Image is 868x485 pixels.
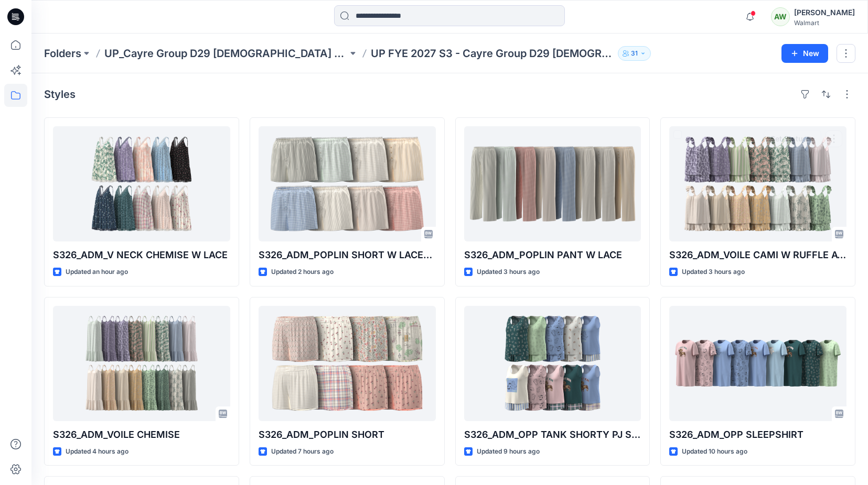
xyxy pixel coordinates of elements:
[53,248,230,262] p: S326_ADM_V NECK CHEMISE W LACE
[259,427,436,442] p: S326_ADM_POPLIN SHORT
[259,126,436,241] a: S326_ADM_POPLIN SHORT W LACE_COLORWAYS
[771,7,790,26] div: AW
[53,427,230,442] p: S326_ADM_VOILE CHEMISE
[66,267,128,278] p: Updated an hour ago
[53,306,230,421] a: S326_ADM_VOILE CHEMISE
[781,44,828,63] button: New
[259,248,436,262] p: S326_ADM_POPLIN SHORT W LACE_COLORWAYS
[371,46,614,61] p: UP FYE 2027 S3 - Cayre Group D29 [DEMOGRAPHIC_DATA] Sleepwear
[794,19,855,27] div: Walmart
[669,427,846,442] p: S326_ADM_OPP SLEEPSHIRT
[44,88,76,101] h4: Styles
[464,248,641,262] p: S326_ADM_POPLIN PANT W LACE
[104,46,348,61] a: UP_Cayre Group D29 [DEMOGRAPHIC_DATA] Sleep/Loungewear
[477,267,540,278] p: Updated 3 hours ago
[271,267,334,278] p: Updated 2 hours ago
[66,446,128,457] p: Updated 4 hours ago
[464,427,641,442] p: S326_ADM_OPP TANK SHORTY PJ SET
[618,46,651,61] button: 31
[464,306,641,421] a: S326_ADM_OPP TANK SHORTY PJ SET
[682,446,747,457] p: Updated 10 hours ago
[669,248,846,262] p: S326_ADM_VOILE CAMI W RUFFLE AT SHOULDER AND SHORT SET
[682,267,745,278] p: Updated 3 hours ago
[259,306,436,421] a: S326_ADM_POPLIN SHORT
[464,126,641,241] a: S326_ADM_POPLIN PANT W LACE
[477,446,540,457] p: Updated 9 hours ago
[53,126,230,241] a: S326_ADM_V NECK CHEMISE W LACE
[669,126,846,241] a: S326_ADM_VOILE CAMI W RUFFLE AT SHOULDER AND SHORT SET
[271,446,334,457] p: Updated 7 hours ago
[794,6,855,19] div: [PERSON_NAME]
[631,48,638,59] p: 31
[669,306,846,421] a: S326_ADM_OPP SLEEPSHIRT
[44,46,81,61] a: Folders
